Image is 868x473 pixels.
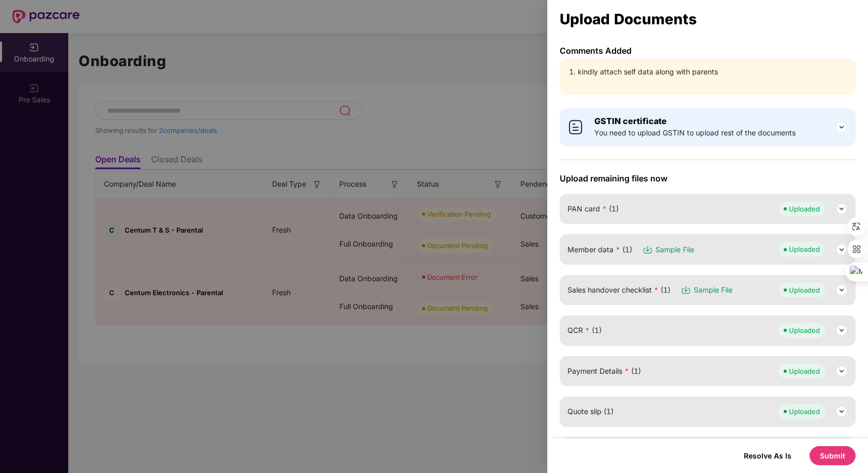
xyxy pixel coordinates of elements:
button: Resolve As Is [734,449,802,463]
span: Member data (1) [567,244,632,255]
img: svg+xml;base64,PHN2ZyB4bWxucz0iaHR0cDovL3d3dy53My5vcmcvMjAwMC9zdmciIHdpZHRoPSI0MCIgaGVpZ2h0PSI0MC... [567,119,584,135]
li: kindly attach self data along with parents [578,66,848,78]
img: svg+xml;base64,PHN2ZyB3aWR0aD0iMjQiIGhlaWdodD0iMjQiIHZpZXdCb3g9IjAgMCAyNCAyNCIgZmlsbD0ibm9uZSIgeG... [835,365,848,377]
div: Uploaded [789,325,820,335]
img: svg+xml;base64,PHN2ZyB3aWR0aD0iMTYiIGhlaWdodD0iMTciIHZpZXdCb3g9IjAgMCAxNiAxNyIgZmlsbD0ibm9uZSIgeG... [642,245,653,255]
div: Uploaded [789,204,820,214]
img: svg+xml;base64,PHN2ZyB3aWR0aD0iMjQiIGhlaWdodD0iMjQiIHZpZXdCb3g9IjAgMCAyNCAyNCIgZmlsbD0ibm9uZSIgeG... [835,284,848,296]
span: You need to upload GSTIN to upload rest of the documents [594,127,796,139]
div: Uploaded [789,244,820,254]
div: Uploaded [789,406,820,417]
span: Payment Details (1) [567,365,641,377]
img: svg+xml;base64,PHN2ZyB3aWR0aD0iMjQiIGhlaWdodD0iMjQiIHZpZXdCb3g9IjAgMCAyNCAyNCIgZmlsbD0ibm9uZSIgeG... [835,243,848,256]
img: svg+xml;base64,PHN2ZyB3aWR0aD0iMjQiIGhlaWdodD0iMjQiIHZpZXdCb3g9IjAgMCAyNCAyNCIgZmlsbD0ibm9uZSIgeG... [835,203,848,215]
b: GSTIN certificate [594,116,667,126]
div: Uploaded [789,285,820,295]
img: svg+xml;base64,PHN2ZyB3aWR0aD0iMTYiIGhlaWdodD0iMTciIHZpZXdCb3g9IjAgMCAxNiAxNyIgZmlsbD0ibm9uZSIgeG... [681,285,691,295]
span: PAN card (1) [567,203,619,215]
div: Uploaded [789,366,820,376]
img: svg+xml;base64,PHN2ZyB3aWR0aD0iMjQiIGhlaWdodD0iMjQiIHZpZXdCb3g9IjAgMCAyNCAyNCIgZmlsbD0ibm9uZSIgeG... [835,405,848,418]
p: Comments Added [560,45,856,56]
span: Quote slip (1) [567,406,613,417]
span: Sample File [694,284,732,296]
span: Upload remaining files now [560,173,856,184]
span: Sample File [655,244,694,255]
span: QCR (1) [567,325,602,336]
div: Upload Documents [560,13,856,25]
button: Submit [810,446,856,465]
img: svg+xml;base64,PHN2ZyB3aWR0aD0iMjQiIGhlaWdodD0iMjQiIHZpZXdCb3g9IjAgMCAyNCAyNCIgZmlsbD0ibm9uZSIgeG... [835,324,848,337]
span: Sales handover checklist (1) [567,284,670,296]
img: svg+xml;base64,PHN2ZyB3aWR0aD0iMjQiIGhlaWdodD0iMjQiIHZpZXdCb3g9IjAgMCAyNCAyNCIgZmlsbD0ibm9uZSIgeG... [835,121,848,133]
